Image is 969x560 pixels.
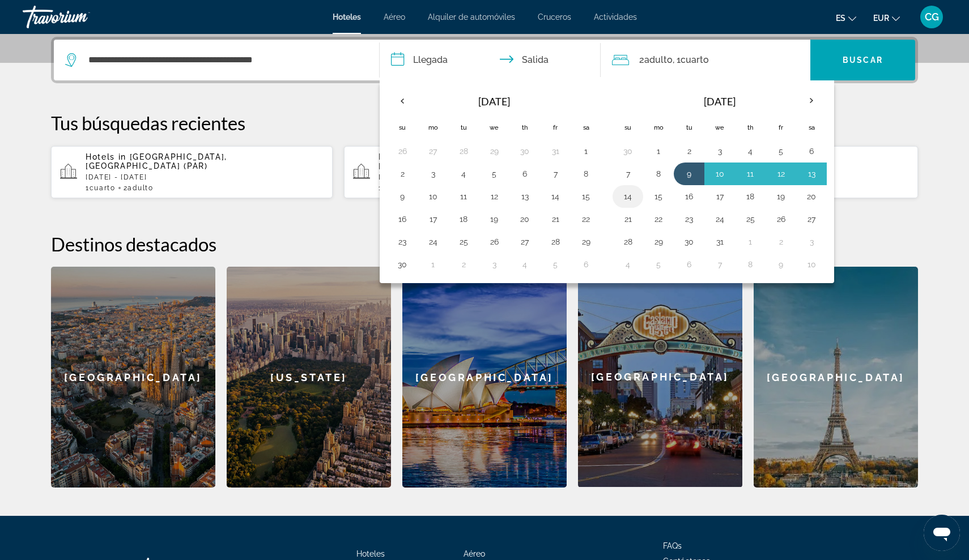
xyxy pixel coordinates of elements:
[454,211,473,227] button: Day 18
[90,184,116,192] span: Cuarto
[577,257,595,272] button: Day 6
[772,234,790,250] button: Day 2
[711,257,729,272] button: Day 7
[663,541,682,550] span: FAQs
[516,189,534,204] button: Day 13
[680,234,698,250] button: Day 30
[619,234,637,250] button: Day 28
[51,146,333,199] button: Hotels in [GEOGRAPHIC_DATA], [GEOGRAPHIC_DATA] (PAR)[DATE] - [DATE]1Cuarto2Adulto
[424,166,442,182] button: Day 3
[393,189,411,204] button: Day 9
[649,234,668,250] button: Day 29
[577,143,595,159] button: Day 1
[802,234,821,250] button: Day 3
[741,143,759,159] button: Day 4
[772,143,790,159] button: Day 5
[741,257,759,272] button: Day 8
[802,189,821,204] button: Day 20
[577,234,595,250] button: Day 29
[379,173,617,181] p: [DATE] - [DATE]
[344,146,626,199] button: Hotels in [GEOGRAPHIC_DATA], [GEOGRAPHIC_DATA], [GEOGRAPHIC_DATA][DATE] - [DATE]1Cuarto4Adulto
[393,257,411,272] button: Day 30
[428,12,515,22] a: Alquiler de automóviles
[485,143,503,159] button: Day 29
[379,184,409,192] span: 1
[516,143,534,159] button: Day 30
[454,189,473,204] button: Day 11
[619,143,637,159] button: Day 30
[649,166,668,182] button: Day 8
[802,166,821,182] button: Day 13
[546,234,564,250] button: Day 28
[86,152,126,161] span: Hotels in
[594,12,637,22] a: Actividades
[577,166,595,182] button: Day 8
[649,143,668,159] button: Day 1
[754,267,918,488] a: [GEOGRAPHIC_DATA]
[741,234,759,250] button: Day 1
[424,189,442,204] button: Day 10
[454,166,473,182] button: Day 4
[485,211,503,227] button: Day 19
[802,143,821,159] button: Day 6
[741,166,759,182] button: Day 11
[124,184,154,192] span: 2
[649,211,668,227] button: Day 22
[54,40,915,80] div: Search widget
[802,211,821,227] button: Day 27
[772,211,790,227] button: Day 26
[454,234,473,250] button: Day 25
[485,234,503,250] button: Day 26
[546,166,564,182] button: Day 7
[680,257,698,272] button: Day 6
[454,257,473,272] button: Day 2
[578,267,742,488] a: [GEOGRAPHIC_DATA]
[810,40,915,80] button: Buscar
[387,88,418,114] button: Previous month
[577,211,595,227] button: Day 22
[711,234,729,250] button: Day 31
[418,88,571,115] th: [DATE]
[464,549,485,558] a: Aéreo
[380,40,601,80] button: Check in and out dates
[454,143,473,159] button: Day 28
[873,10,900,26] button: Change currency
[619,166,637,182] button: Day 7
[546,143,564,159] button: Day 31
[680,166,698,182] button: Day 9
[644,54,673,65] span: Adulto
[711,211,729,227] button: Day 24
[227,267,391,488] div: [US_STATE]
[516,257,534,272] button: Day 4
[741,211,759,227] button: Day 25
[51,112,918,134] p: Tus búsquedas recientes
[538,12,571,22] a: Cruceros
[711,189,729,204] button: Day 17
[873,14,889,23] span: EUR
[578,267,742,487] div: [GEOGRAPHIC_DATA]
[836,14,845,23] span: es
[577,189,595,204] button: Day 15
[546,189,564,204] button: Day 14
[772,257,790,272] button: Day 9
[424,143,442,159] button: Day 27
[680,211,698,227] button: Day 23
[639,52,673,68] span: 2
[680,189,698,204] button: Day 16
[393,166,411,182] button: Day 2
[384,12,405,22] a: Aéreo
[86,173,324,181] p: [DATE] - [DATE]
[402,267,567,488] a: [GEOGRAPHIC_DATA]
[917,5,946,29] button: User Menu
[516,234,534,250] button: Day 27
[643,88,796,115] th: [DATE]
[51,267,215,488] div: [GEOGRAPHIC_DATA]
[51,233,918,255] h2: Destinos destacados
[333,12,361,22] span: Hoteles
[424,211,442,227] button: Day 17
